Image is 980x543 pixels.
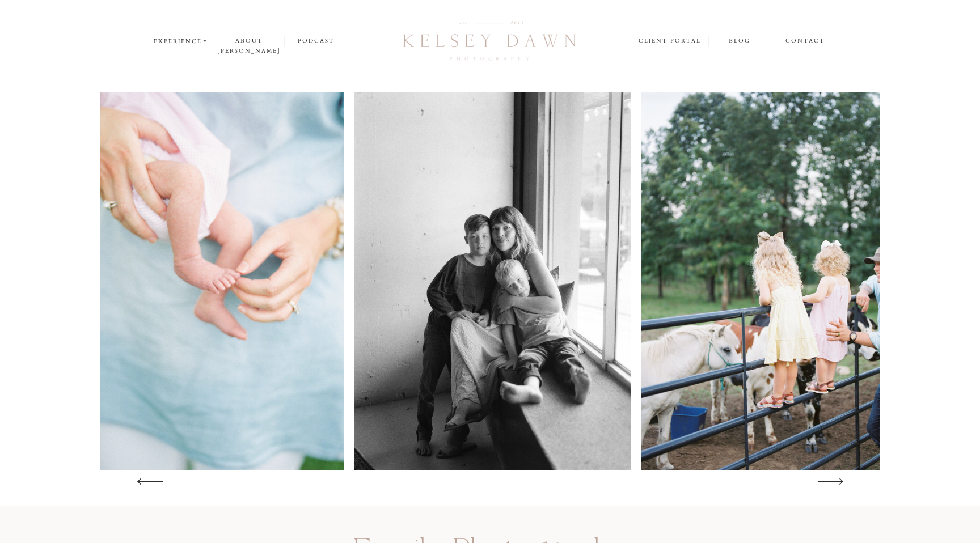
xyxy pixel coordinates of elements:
[154,36,209,46] a: experience
[285,36,347,46] a: podcast
[785,36,825,47] a: contact
[708,36,770,46] a: blog
[213,36,284,46] a: about [PERSON_NAME]
[639,36,703,48] a: client portal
